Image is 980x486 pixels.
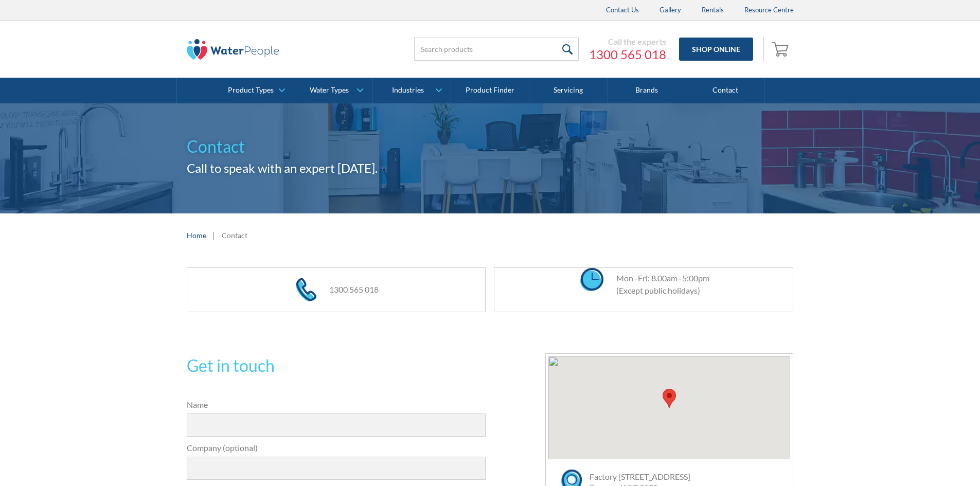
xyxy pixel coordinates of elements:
img: The Water People [187,39,279,60]
a: 1300 565 018 [589,47,666,62]
div: Contact [222,230,247,241]
img: phone icon [296,278,316,301]
div: Product Types [228,86,274,95]
div: | [211,229,217,241]
a: Brands [608,78,686,103]
h2: Get in touch [187,353,486,378]
label: Name [187,399,486,411]
a: Servicing [529,78,608,103]
div: Call the experts [589,37,666,47]
div: Mon–Fri: 8.00am–5:00pm (Except public holidays) [606,272,709,297]
a: Product Types [216,78,294,103]
img: shopping cart [772,41,791,57]
a: Home [187,230,206,241]
a: Industries [372,78,450,103]
h1: Contact [187,134,794,159]
a: Contact [686,78,764,103]
div: Map pin [663,389,676,408]
input: Search products [414,38,579,61]
label: Company (optional) [187,442,486,454]
img: clock icon [580,268,603,291]
div: Industries [392,86,424,95]
a: Water Types [294,78,372,103]
a: Shop Online [679,38,753,61]
a: Open empty cart [769,37,794,62]
h2: Call to speak with an expert [DATE]. [187,159,794,177]
a: Product Finder [451,78,529,103]
div: Water Types [310,86,349,95]
a: 1300 565 018 [329,284,379,294]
